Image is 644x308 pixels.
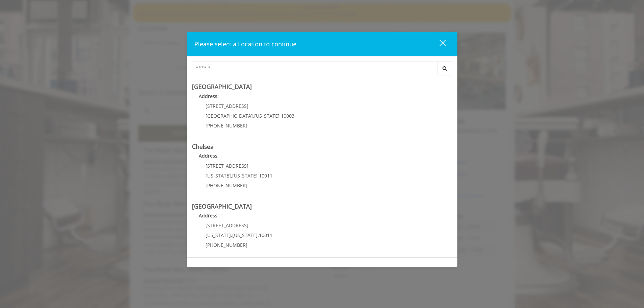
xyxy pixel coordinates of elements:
b: Address: [199,212,219,219]
span: , [231,172,232,179]
span: [STREET_ADDRESS] [206,103,248,109]
div: Center Select [192,62,452,78]
input: Search Center [192,62,437,75]
span: [US_STATE] [232,232,258,238]
span: [STREET_ADDRESS] [206,163,248,169]
b: [GEOGRAPHIC_DATA] [192,202,252,210]
b: Flatiron [192,262,213,270]
button: close dialog [427,37,450,51]
span: 10011 [259,172,272,179]
span: [US_STATE] [206,172,231,179]
span: , [258,172,259,179]
span: Please select a Location to continue [194,40,296,48]
span: [PHONE_NUMBER] [206,242,247,248]
span: 10011 [259,232,272,238]
span: [US_STATE] [206,232,231,238]
span: [PHONE_NUMBER] [206,182,247,189]
span: [GEOGRAPHIC_DATA] [206,113,253,119]
b: [GEOGRAPHIC_DATA] [192,82,252,91]
div: close dialog [432,39,445,49]
span: , [258,232,259,238]
span: , [231,232,232,238]
span: [PHONE_NUMBER] [206,122,247,129]
b: Address: [199,152,219,159]
b: Address: [199,93,219,99]
span: , [253,113,254,119]
span: [STREET_ADDRESS] [206,222,248,229]
span: [US_STATE] [254,113,280,119]
b: Chelsea [192,142,214,150]
span: [US_STATE] [232,172,258,179]
span: , [280,113,281,119]
i: Search button [441,66,449,71]
span: 10003 [281,113,294,119]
